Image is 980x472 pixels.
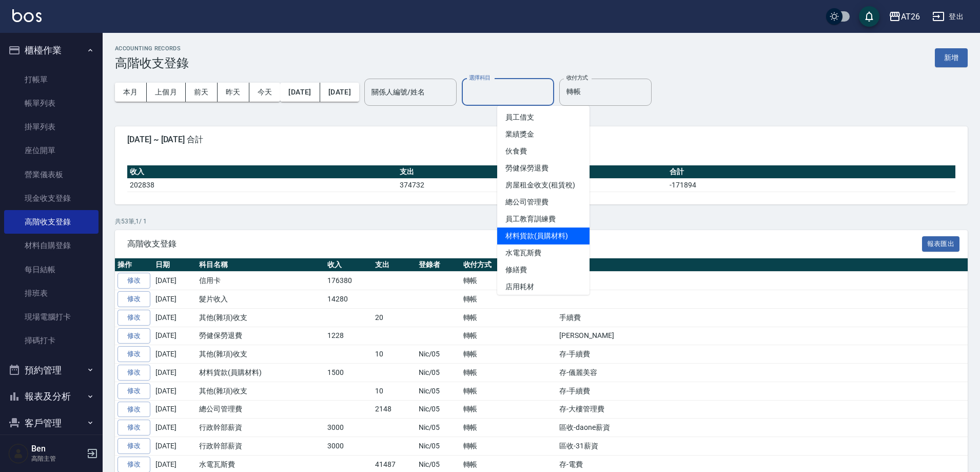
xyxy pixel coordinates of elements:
[8,443,29,464] img: Person
[115,217,968,226] p: 共 53 筆, 1 / 1
[147,83,186,102] button: 上個月
[557,437,968,456] td: 區收-31薪資
[4,163,99,186] a: 營業儀表板
[4,68,99,91] a: 打帳單
[4,37,99,64] button: 櫃檯作業
[497,278,590,295] li: 店用耗材
[557,364,968,382] td: 存-儀麗美容
[4,186,99,210] a: 現金收支登錄
[127,135,955,145] span: [DATE] ~ [DATE] 合計
[280,83,320,102] button: [DATE]
[566,74,588,82] label: 收付方式
[497,126,590,143] li: 業績獎金
[416,382,461,400] td: Nic/05
[373,308,416,327] td: 20
[197,272,325,290] td: 信用卡
[4,139,99,162] a: 座位開單
[127,239,922,249] span: 高階收支登錄
[325,272,373,290] td: 176380
[373,345,416,364] td: 10
[249,83,281,102] button: 今天
[922,236,960,252] button: 報表匯出
[461,364,513,382] td: 轉帳
[461,272,513,290] td: 轉帳
[557,400,968,419] td: 存-大樓管理費
[4,410,99,437] button: 客戶管理
[461,258,513,272] th: 收付方式
[497,160,590,177] li: 勞健保勞退費
[461,290,513,309] td: 轉帳
[667,178,955,192] td: -171894
[461,382,513,400] td: 轉帳
[117,438,150,454] a: 修改
[461,400,513,419] td: 轉帳
[117,365,150,381] a: 修改
[186,83,218,102] button: 前天
[397,165,667,179] th: 支出
[4,91,99,115] a: 帳單列表
[497,261,590,278] li: 修繕費
[218,83,249,102] button: 昨天
[153,258,197,272] th: 日期
[4,210,99,234] a: 高階收支登錄
[859,6,879,27] button: save
[497,143,590,160] li: 伙食費
[197,364,325,382] td: 材料貨款(員購材料)
[31,454,84,463] p: 高階主管
[497,244,590,261] li: 水電瓦斯費
[416,364,461,382] td: Nic/05
[4,234,99,257] a: 材料自購登錄
[557,327,968,345] td: [PERSON_NAME]
[115,83,147,102] button: 本月
[557,258,968,272] th: 備註
[325,419,373,437] td: 3000
[115,45,189,52] h2: ACCOUNTING RECORDS
[416,437,461,456] td: Nic/05
[497,109,590,126] li: 員工借支
[197,258,325,272] th: 科目名稱
[461,437,513,456] td: 轉帳
[935,52,968,62] a: 新增
[320,83,359,102] button: [DATE]
[197,400,325,419] td: 總公司管理費
[117,420,150,436] a: 修改
[117,273,150,289] a: 修改
[373,400,416,419] td: 2148
[4,281,99,305] a: 排班表
[153,364,197,382] td: [DATE]
[469,74,491,82] label: 選擇科目
[4,305,99,329] a: 現場電腦打卡
[885,6,924,27] button: AT26
[461,345,513,364] td: 轉帳
[901,10,920,23] div: AT26
[325,290,373,309] td: 14280
[197,437,325,456] td: 行政幹部薪資
[325,258,373,272] th: 收入
[153,382,197,400] td: [DATE]
[197,327,325,345] td: 勞健保勞退費
[127,178,397,192] td: 202838
[197,345,325,364] td: 其他(雜項)收支
[115,56,189,70] h3: 高階收支登錄
[12,9,42,22] img: Logo
[117,383,150,399] a: 修改
[461,327,513,345] td: 轉帳
[935,48,968,67] button: 新增
[153,400,197,419] td: [DATE]
[461,308,513,327] td: 轉帳
[373,258,416,272] th: 支出
[4,115,99,139] a: 掛單列表
[153,272,197,290] td: [DATE]
[416,345,461,364] td: Nic/05
[197,382,325,400] td: 其他(雜項)收支
[153,308,197,327] td: [DATE]
[197,290,325,309] td: 髮片收入
[197,308,325,327] td: 其他(雜項)收支
[557,419,968,437] td: 區收-daone薪資
[397,178,667,192] td: 374732
[153,419,197,437] td: [DATE]
[416,419,461,437] td: Nic/05
[373,382,416,400] td: 10
[497,211,590,228] li: 員工教育訓練費
[461,419,513,437] td: 轉帳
